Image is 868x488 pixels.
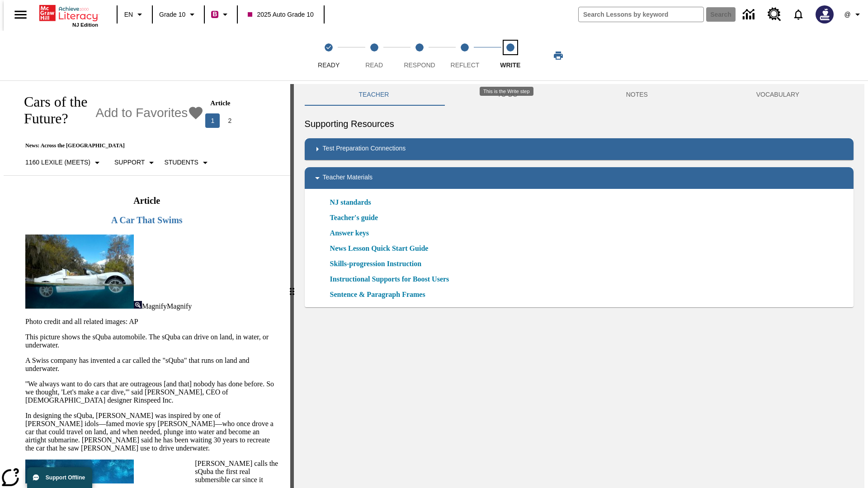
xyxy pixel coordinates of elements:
[290,84,294,488] div: Press Enter or Spacebar and then press right and left arrow keys to move the slider
[323,173,373,183] p: Teacher Materials
[142,302,167,310] span: Magnify
[25,380,279,404] p: ''We always want to do cars that are outrageous [and that] nobody has done before. So we thought,...
[365,61,383,69] span: Read
[305,84,854,106] div: Instructional Panel Tabs
[167,302,192,310] span: Magnify
[25,318,279,326] p: Photo credit and all related images: AP
[156,6,201,23] button: Grade: Grade 10, Select a grade
[762,2,787,27] a: Resource Center, Will open in new tab
[27,467,92,488] button: Support Offline
[22,155,106,171] button: Select Lexile, 1160 Lexile (Meets)
[839,6,868,23] button: Profile/Settings
[210,99,273,107] p: Article
[25,158,90,167] p: 1160 Lexile (Meets)
[579,7,703,22] input: search field
[164,158,198,167] p: Students
[120,6,149,23] button: Language: EN, Select a language
[844,10,850,19] span: @
[204,113,279,128] nav: Articles pagination
[160,155,214,171] button: Select Student
[323,144,406,155] p: Test Preparation Connections
[24,196,270,206] h2: Article
[737,2,762,27] a: Data Center
[25,333,279,349] p: This picture shows the sQuba automobile. The sQuba can drive on land, in water, or underwater.
[114,158,145,167] p: Support
[702,84,854,106] button: VOCABULARY
[318,61,340,69] span: Ready
[95,105,204,121] button: Add to Favorites - Cars of the Future?
[404,61,435,69] span: Respond
[46,474,85,481] span: Support Offline
[222,113,237,128] button: Go to page 2
[205,113,220,128] button: page 1
[451,61,480,69] span: Reflect
[24,215,270,225] h3: A Car That Swims
[544,47,573,64] button: Print
[305,167,854,189] div: Teacher Materials
[572,84,702,106] button: NOTES
[111,155,160,171] button: Scaffolds, Support
[787,3,810,26] a: Notifications
[330,243,429,254] a: News Lesson Quick Start Guide, Will open in new browser window or tab
[330,258,422,269] a: Skills-progression Instruction, Will open in new browser window or tab
[25,357,279,373] p: A Swiss company has invented a car called the "sQuba" that runs on land and underwater.
[95,106,188,120] span: Add to Favorites
[248,10,313,19] span: 2025 Auto Grade 10
[816,5,834,23] img: Avatar
[294,84,864,488] div: activity
[14,142,279,149] p: News: Across the [GEOGRAPHIC_DATA]
[4,84,290,483] div: reading
[810,3,839,26] button: Select a new avatar
[439,31,491,80] button: Reflect step 4 of 5
[302,31,355,80] button: Ready(Step completed) step 1 of 5
[134,301,142,309] img: Magnify
[330,274,449,285] a: Instructional Supports for Boost Users, Will open in new browser window or tab
[305,117,854,131] h6: Supporting Resources
[480,87,533,96] div: This is the Write step
[305,84,443,106] button: Teacher
[348,31,400,80] button: Read step 2 of 5
[393,31,446,80] button: Respond step 3 of 5
[500,61,520,69] span: Write
[25,412,279,452] p: In designing the sQuba, [PERSON_NAME] was inspired by one of [PERSON_NAME] idols—famed movie spy ...
[330,228,369,239] a: Answer keys, Will open in new browser window or tab
[159,10,185,19] span: Grade 10
[443,84,572,106] button: TO-DO
[305,138,854,160] div: Test Preparation Connections
[330,289,425,300] a: Sentence & Paragraph Frames, Will open in new browser window or tab
[212,9,217,20] span: B
[484,31,537,80] button: Write step 5 of 5
[39,3,98,28] div: Home
[208,6,234,23] button: Boost Class color is violet red. Change class color
[14,94,91,127] h1: Cars of the Future?
[7,1,34,28] button: Open side menu
[330,197,377,208] a: NJ standards
[124,10,133,19] span: EN
[25,235,134,309] img: High-tech automobile treading water.
[330,212,378,223] a: Teacher's guide, Will open in new browser window or tab
[72,22,98,28] span: NJ Edition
